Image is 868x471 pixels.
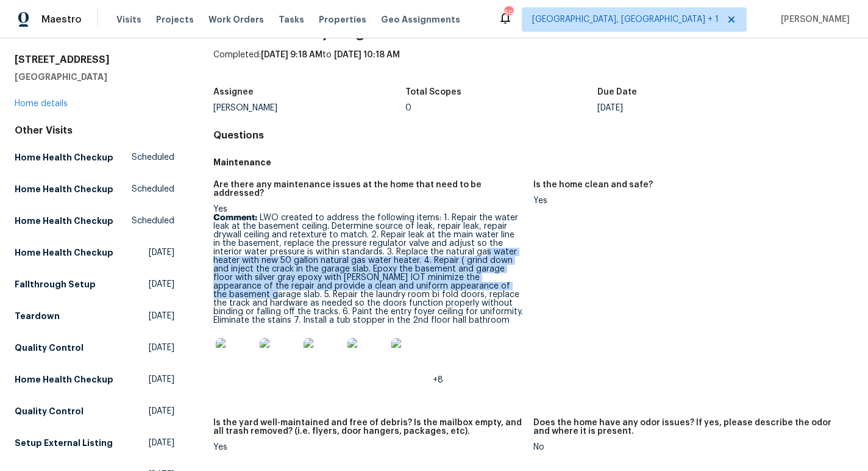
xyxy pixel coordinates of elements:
div: Completed: to [213,49,853,81]
h5: Home Health Checkup [15,151,113,164]
h5: Assignee [213,88,254,96]
span: [DATE] [149,405,174,417]
a: Home Health CheckupScheduled [15,146,174,168]
div: Yes [213,205,524,384]
h4: Questions [213,129,853,142]
h5: Setup External Listing [15,437,113,449]
a: Home Health Checkup[DATE] [15,369,174,390]
p: LWO created to address the following items: 1. Repair the water leak at the basement ceiling. Det... [213,214,524,325]
a: Quality Control[DATE] [15,337,174,359]
h5: Is the home clean and safe? [533,181,653,189]
span: [DATE] [149,342,174,354]
h5: [GEOGRAPHIC_DATA] [15,71,174,83]
span: Tasks [279,15,304,24]
h5: Total Scopes [405,88,461,96]
span: +8 [433,376,443,384]
h5: Home Health Checkup [15,215,113,227]
a: Home Health Checkup[DATE] [15,242,174,264]
div: 59 [504,7,513,20]
h5: Fallthrough Setup [15,278,96,290]
span: [DATE] [149,373,174,386]
a: Fallthrough Setup[DATE] [15,273,174,295]
div: [PERSON_NAME] [213,104,405,112]
span: Properties [319,13,366,26]
span: Geo Assignments [381,13,460,26]
span: Work Orders [208,13,264,26]
span: Projects [156,13,194,26]
h5: Maintenance [213,156,853,168]
h5: Is the yard well-maintained and free of debris? Is the mailbox empty, and all trash removed? (i.e... [213,419,524,436]
h5: Quality Control [15,342,84,354]
a: Home details [15,99,68,108]
div: Other Visits [15,124,174,137]
span: Scheduled [132,183,174,195]
a: Teardown[DATE] [15,305,174,327]
a: Home Health CheckupScheduled [15,210,174,232]
span: Scheduled [132,215,174,227]
h5: Home Health Checkup [15,246,113,259]
div: Yes [213,443,524,451]
h5: Does the home have any odor issues? If yes, please describe the odor and where it is present. [533,419,844,436]
div: No [533,443,844,451]
a: Setup External Listing[DATE] [15,432,174,454]
div: [DATE] [597,104,789,112]
div: Yes [533,196,844,205]
span: [DATE] [149,437,174,449]
span: [DATE] [149,278,174,290]
h5: Quality Control [15,405,84,417]
span: [GEOGRAPHIC_DATA], [GEOGRAPHIC_DATA] + 1 [532,13,719,26]
span: [DATE] [149,246,174,259]
a: Home Health CheckupScheduled [15,178,174,200]
span: [DATE] 9:18 AM [261,51,322,59]
a: Quality Control[DATE] [15,400,174,422]
div: 0 [405,104,597,112]
h5: Due Date [597,88,637,96]
h5: Home Health Checkup [15,183,113,195]
b: Comment: [213,214,257,222]
h5: Home Health Checkup [15,373,113,386]
span: [PERSON_NAME] [776,13,850,26]
h2: [STREET_ADDRESS] [15,54,174,66]
h5: Teardown [15,310,60,322]
span: Maestro [41,13,82,26]
span: [DATE] [149,310,174,322]
h5: Are there any maintenance issues at the home that need to be addressed? [213,181,524,198]
h2: Listed Inventory Diagnostic [213,27,853,39]
span: [DATE] 10:18 AM [334,51,400,59]
span: Visits [116,13,141,26]
span: Scheduled [132,151,174,164]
